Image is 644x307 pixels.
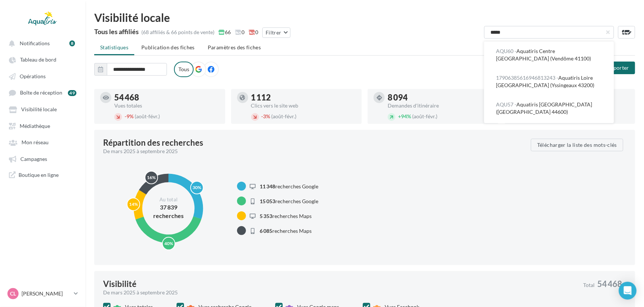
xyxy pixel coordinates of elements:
[4,135,81,149] a: Mon réseau
[249,29,258,36] span: 0
[388,103,493,108] div: Demandes d'itinéraire
[484,68,614,95] button: 17906385616946813243 -Aquatiris Loire [GEOGRAPHIC_DATA] (Yssingeaux 43200)
[262,27,290,38] button: Filtrer
[69,40,75,46] div: 8
[260,213,312,219] span: recherches Maps
[531,139,623,151] button: Télécharger la liste des mots-clés
[141,29,214,36] div: (68 affiliés & 66 points de vente)
[19,171,59,178] span: Boutique en ligne
[103,139,203,147] div: Répartition des recherches
[20,73,46,79] span: Opérations
[6,287,79,301] a: CL [PERSON_NAME]
[68,90,76,96] div: 49
[174,62,194,77] label: Tous
[4,119,81,132] a: Médiathèque
[22,139,49,146] span: Mon réseau
[262,113,270,119] span: 3%
[21,106,57,113] span: Visibilité locale
[218,29,231,36] span: 66
[496,75,594,88] span: Aquatiris Loire [GEOGRAPHIC_DATA] (Yssingeaux 43200)
[20,156,47,162] span: Campagnes
[103,280,137,288] div: Visibilité
[597,280,622,288] span: 54 468
[484,95,614,122] button: AQU57 -Aquatiris [GEOGRAPHIC_DATA] ([GEOGRAPHIC_DATA] 44600)
[260,228,273,234] span: 6 085
[4,102,81,116] a: Visibilité locale
[251,93,356,102] div: 1 112
[496,101,516,108] span: AQU57 -
[388,93,493,102] div: 8 094
[141,44,195,50] span: Publication des fiches
[4,53,81,66] a: Tableau de bord
[496,48,516,54] span: AQU60 -
[20,123,50,129] span: Médiathèque
[10,290,16,297] span: CL
[20,90,62,96] span: Boîte de réception
[94,12,635,23] div: Visibilité locale
[114,103,219,108] div: Vues totales
[260,183,276,189] span: 11 348
[260,213,273,219] span: 5 353
[260,228,312,234] span: recherches Maps
[103,289,577,296] div: De mars 2025 à septembre 2025
[484,42,614,68] button: AQU60 -Aquatiris Centre [GEOGRAPHIC_DATA] (Vendôme 41100)
[125,113,126,119] span: -
[262,113,263,119] span: -
[20,57,56,63] span: Tableau de bord
[20,40,50,46] span: Notifications
[496,75,558,81] span: 17906385616946813243 -
[208,44,261,50] span: Paramètres des fiches
[114,93,219,102] div: 54 468
[496,48,591,62] span: Aquatiris Centre [GEOGRAPHIC_DATA] (Vendôme 41100)
[4,86,81,99] a: Boîte de réception 49
[272,113,297,119] span: (août-févr.)
[103,148,525,155] div: De mars 2025 à septembre 2025
[398,113,411,119] span: 94%
[4,69,81,83] a: Opérations
[619,282,637,300] div: Open Intercom Messenger
[135,113,160,119] span: (août-févr.)
[22,290,71,297] p: [PERSON_NAME]
[260,198,276,204] span: 15 053
[4,168,81,181] a: Boutique en ligne
[398,113,401,119] span: +
[583,283,595,288] span: Total
[496,101,592,115] span: Aquatiris [GEOGRAPHIC_DATA] ([GEOGRAPHIC_DATA] 44600)
[94,28,139,35] div: Tous les affiliés
[251,103,356,108] div: Clics vers le site web
[4,36,78,50] button: Notifications 8
[125,113,134,119] span: 9%
[602,62,635,74] button: Exporter
[260,183,319,189] span: recherches Google
[4,152,81,165] a: Campagnes
[235,29,244,36] span: 0
[260,198,319,204] span: recherches Google
[412,113,437,119] span: (août-févr.)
